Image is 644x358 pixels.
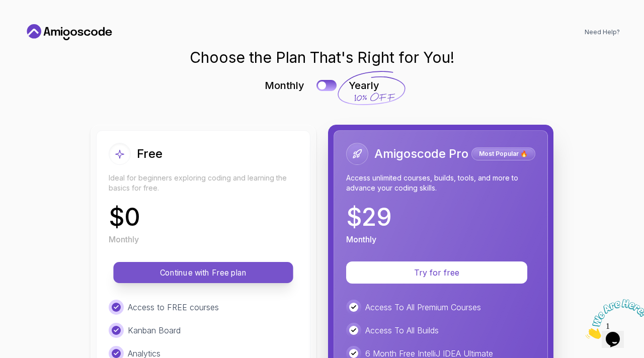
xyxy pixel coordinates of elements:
[125,267,282,279] p: Continue with Free plan
[346,173,535,193] p: Access unlimited courses, builds, tools, and more to advance your coding skills.
[4,4,66,44] img: Chat attention grabber
[24,24,115,40] a: Home link
[128,324,181,336] p: Kanban Board
[346,261,527,284] button: Try for free
[109,173,298,193] p: Ideal for beginners exploring coding and learning the basics for free.
[473,149,534,159] p: Most Popular 🔥
[582,295,644,343] iframe: chat widget
[4,4,8,13] span: 1
[113,262,293,283] button: Continue with Free plan
[358,266,515,279] p: Try for free
[346,233,376,245] p: Monthly
[365,324,439,336] p: Access To All Builds
[365,301,481,313] p: Access To All Premium Courses
[109,205,140,229] p: $ 0
[137,146,163,162] h2: Free
[265,78,304,93] p: Monthly
[346,205,392,229] p: $ 29
[109,233,139,245] p: Monthly
[585,28,620,36] a: Need Help?
[190,48,454,66] h1: Choose the Plan That's Right for You!
[128,301,219,313] p: Access to FREE courses
[374,146,468,162] h2: Amigoscode Pro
